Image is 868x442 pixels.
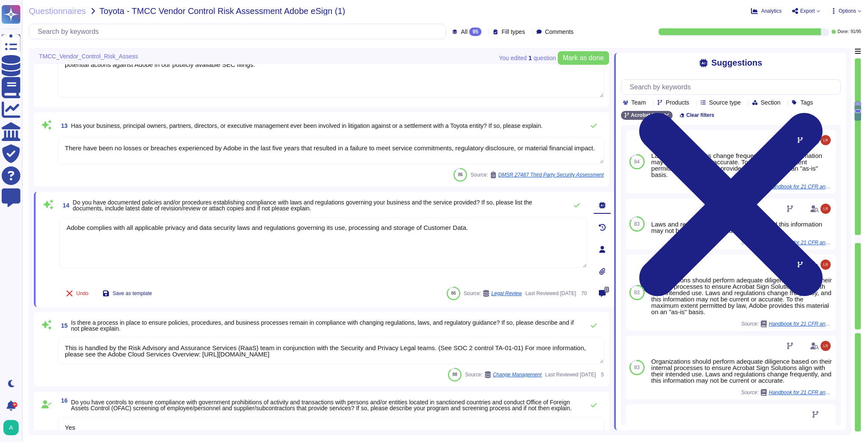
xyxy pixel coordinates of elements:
[491,291,522,296] span: Legal Review
[545,29,574,35] span: Comments
[29,7,86,15] span: Questionnaires
[761,8,782,14] span: Analytics
[58,123,68,129] span: 13
[579,291,587,296] span: 70
[465,371,542,378] span: Source:
[33,24,445,39] input: Search by keywords
[821,260,831,270] img: user
[634,221,640,227] span: 83
[545,372,596,377] span: Last Reviewed [DATE]
[634,159,640,164] span: 84
[59,217,587,268] textarea: Adobe complies with all applicable privacy and data security laws and regulations governing its u...
[59,202,70,208] span: 14
[529,55,532,61] b: 1
[599,372,604,377] span: 5
[821,135,831,145] img: user
[501,29,525,35] span: Fill types
[634,365,640,370] span: 83
[837,30,849,34] span: Done:
[451,291,456,296] span: 86
[821,341,831,351] img: user
[58,138,604,164] textarea: There have been no losses or breaches experienced by Adobe in the last five years that resulted i...
[96,285,159,302] button: Save as template
[39,53,138,59] span: TMCC_Vendor_Control_Risk_Assess
[470,171,604,178] span: Source:
[563,55,604,61] span: Mark as done
[76,291,89,296] span: Undo
[71,122,543,129] span: Has your business, principal owners, partners, directors, or executive management ever been invol...
[3,420,19,435] img: user
[461,29,467,35] span: All
[851,30,861,34] span: 91 / 95
[741,389,832,396] span: Source:
[604,287,609,293] span: 0
[59,285,95,302] button: Undo
[493,372,542,377] span: Change Management
[58,398,68,403] span: 16
[626,80,840,94] input: Search by keywords
[558,51,609,65] button: Mark as done
[58,323,68,329] span: 15
[12,402,17,407] div: 9+
[800,8,815,14] span: Export
[58,337,604,364] textarea: This is handled by the Risk Advisory and Assurance Services (RaaS) team in conjunction with the S...
[73,199,532,212] span: Do you have documented policies and/or procedures establishing compliance with laws and regulatio...
[469,28,481,36] div: 95
[769,390,832,395] span: Handbook for 21 CFR and EudraLex Annex 11
[464,290,522,297] span: Source:
[113,291,152,296] span: Save as template
[751,8,782,14] button: Analytics
[821,204,831,214] img: user
[634,290,640,295] span: 83
[499,55,556,61] span: You edited question
[58,48,604,98] textarea: Adobe, like most multinational corporations, receives various complaints or allegations, which it...
[651,358,832,384] div: Organizations should perform adequate diligence based on their internal processes to ensure Acrob...
[2,418,25,437] button: user
[839,8,856,14] span: Options
[498,172,604,177] span: DMSR 27487 Third Party Security Assessment
[458,172,463,177] span: 86
[525,291,576,296] span: Last Reviewed [DATE]
[71,319,574,332] span: Is there a process in place to ensure policies, procedures, and business processes remain in comp...
[453,372,457,377] span: 88
[71,399,572,412] span: Do you have controls to ensure compliance with government prohibitions of activity and transactio...
[100,7,345,15] span: Toyota - TMCC Vendor Control Risk Assessment Adobe eSign (1)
